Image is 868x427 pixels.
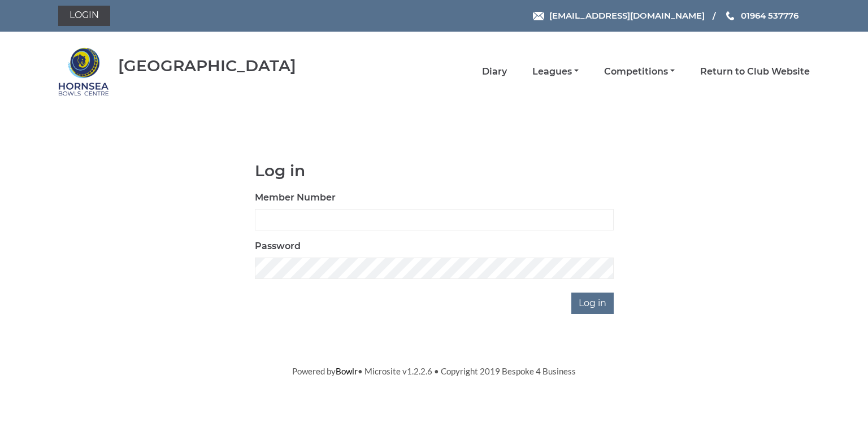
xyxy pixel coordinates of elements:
div: [GEOGRAPHIC_DATA] [118,57,296,75]
a: Diary [482,66,507,78]
a: Leagues [532,66,579,78]
a: Email [EMAIL_ADDRESS][DOMAIN_NAME] [533,9,705,22]
h1: Log in [255,162,614,180]
img: Phone us [726,11,734,20]
input: Log in [571,293,614,314]
span: Powered by • Microsite v1.2.2.6 • Copyright 2019 Bespoke 4 Business [292,366,576,376]
a: Competitions [604,66,675,78]
a: Login [58,6,110,26]
img: Email [533,12,544,20]
span: 01964 537776 [741,10,798,21]
a: Return to Club Website [700,66,810,78]
a: Bowlr [336,366,358,376]
img: Hornsea Bowls Centre [58,46,109,97]
label: Member Number [255,191,336,204]
label: Password [255,239,301,253]
a: Phone us 01964 537776 [724,9,798,22]
span: [EMAIL_ADDRESS][DOMAIN_NAME] [549,10,705,21]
